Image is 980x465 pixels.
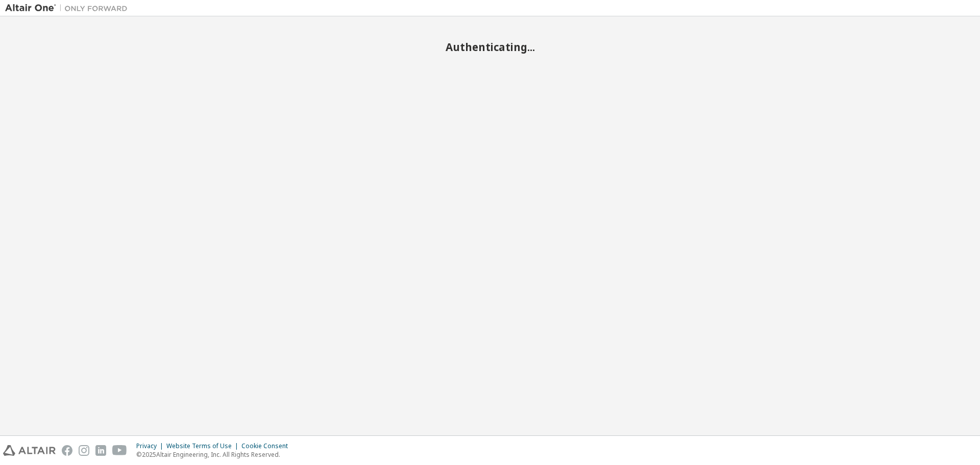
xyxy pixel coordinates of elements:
div: Website Terms of Use [166,442,241,450]
div: Privacy [136,442,166,450]
img: Altair One [5,3,133,13]
p: © 2025 Altair Engineering, Inc. All Rights Reserved. [136,450,294,459]
img: youtube.svg [112,445,127,456]
img: linkedin.svg [95,445,106,456]
img: altair_logo.svg [3,445,56,456]
img: facebook.svg [62,445,72,456]
div: Cookie Consent [241,442,294,450]
img: instagram.svg [79,445,89,456]
h2: Authenticating... [5,40,975,54]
